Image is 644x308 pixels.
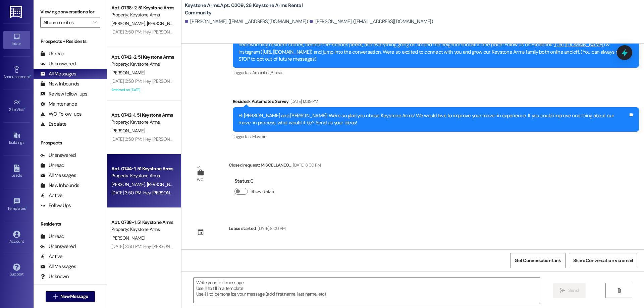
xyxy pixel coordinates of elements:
[310,18,433,25] div: [PERSON_NAME]. ([EMAIL_ADDRESS][DOMAIN_NAME])
[233,132,639,141] div: Tagged as:
[40,273,69,280] div: Unknown
[40,233,64,240] div: Unread
[3,261,30,280] a: Support
[111,235,145,241] span: [PERSON_NAME]
[238,112,628,127] div: Hi [PERSON_NAME] and [PERSON_NAME]! We're so glad you chose Keystone Arms! We would love to impro...
[229,225,256,232] div: Lease started
[34,221,107,228] div: Residents
[40,243,76,250] div: Unanswered
[111,11,173,18] div: Property: Keystone Arms
[40,202,71,209] div: Follow Ups
[111,165,173,172] div: Apt. 0744~1, 51 Keystone Arms Rental Community
[111,226,173,233] div: Property: Keystone Arms
[111,4,173,11] div: Apt. 0738~2, 51 Keystone Arms Rental Community
[251,188,275,195] label: Show details
[111,219,173,226] div: Apt. 0738~1, 51 Keystone Arms Rental Community
[111,128,145,134] span: [PERSON_NAME]
[30,73,31,78] span: •
[40,111,82,118] div: WO Follow-ups
[40,50,64,57] div: Unread
[3,97,30,115] a: Site Visit •
[40,90,87,98] div: Review follow-ups
[111,181,147,187] span: [PERSON_NAME]
[60,293,88,300] span: New Message
[43,17,90,28] input: All communities
[229,162,321,171] div: Closed request: MISCELLANEO...
[40,70,76,77] div: All Messages
[24,106,25,111] span: •
[93,20,97,25] i: 
[185,2,319,16] b: Keystone Arms: Apt. 0209, 26 Keystone Arms Rental Community
[40,60,76,67] div: Unanswered
[40,192,63,199] div: Active
[185,18,308,25] div: [PERSON_NAME]. ([EMAIL_ADDRESS][DOMAIN_NAME])
[573,257,633,264] span: Share Conversation via email
[271,70,282,75] span: Praise
[553,283,586,298] button: Send
[40,101,77,108] div: Maintenance
[263,49,311,55] a: [URL][DOMAIN_NAME]
[3,163,30,181] a: Leads
[510,253,565,268] button: Get Conversation Link
[234,176,278,186] div: : C
[111,61,173,68] div: Property: Keystone Arms
[289,98,318,105] div: [DATE] 12:39 PM
[40,80,79,87] div: New Inbounds
[515,257,561,264] span: Get Conversation Link
[40,7,100,17] label: Viewing conversations for
[3,229,30,247] a: Account
[111,86,174,94] div: Archived on [DATE]
[10,6,23,18] img: ResiDesk Logo
[40,182,79,189] div: New Inbounds
[3,196,30,214] a: Templates •
[40,152,76,159] div: Unanswered
[569,253,637,268] button: Share Conversation via email
[256,225,285,232] div: [DATE] 8:00 PM
[53,294,58,299] i: 
[40,263,76,270] div: All Messages
[40,121,66,128] div: Escalate
[147,181,180,187] span: [PERSON_NAME]
[3,31,30,49] a: Inbox
[111,70,145,76] span: [PERSON_NAME]
[568,287,579,294] span: Send
[40,162,64,169] div: Unread
[197,176,203,183] div: WO
[233,68,639,77] div: Tagged as:
[616,288,622,293] i: 
[46,291,95,302] button: New Message
[147,20,180,26] span: [PERSON_NAME]
[555,41,603,48] a: [URL][DOMAIN_NAME]
[111,112,173,119] div: Apt. 0742~1, 51 Keystone Arms Rental Community
[111,54,173,61] div: Apt. 0742~2, 51 Keystone Arms Rental Community
[34,139,107,146] div: Prospects
[233,98,639,107] div: Residesk Automated Survey
[40,253,63,260] div: Active
[111,172,173,179] div: Property: Keystone Arms
[111,20,147,26] span: [PERSON_NAME]
[26,205,27,210] span: •
[40,172,76,179] div: All Messages
[238,34,628,63] div: Hey [PERSON_NAME] and [PERSON_NAME]! Big news - Let's Connect Keystone Arms is bringing the commu...
[291,162,321,169] div: [DATE] 8:00 PM
[111,119,173,126] div: Property: Keystone Arms
[252,70,271,75] span: Amenities ,
[3,130,30,148] a: Buildings
[252,134,266,139] span: Move in
[234,178,250,184] b: Status
[560,288,565,293] i: 
[34,38,107,45] div: Prospects + Residents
